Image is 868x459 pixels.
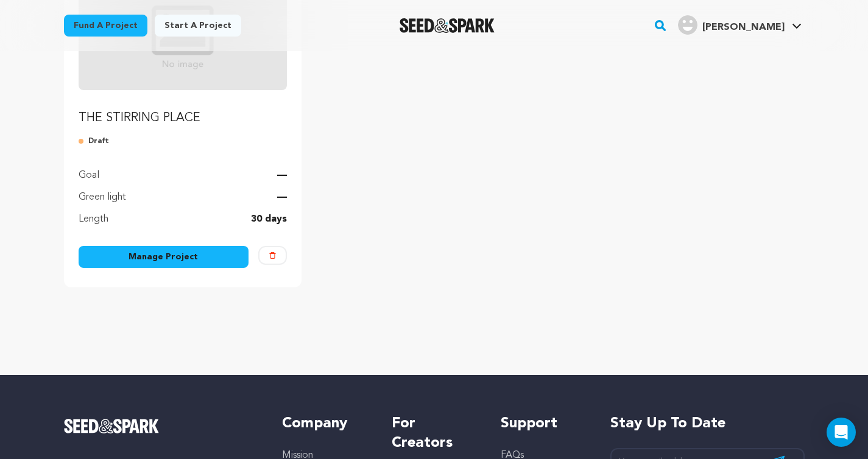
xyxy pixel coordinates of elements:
div: Neil T.'s Profile [678,15,785,35]
p: 30 days [251,212,287,226]
a: Fund a project [64,15,147,37]
span: Neil T.'s Profile [676,13,804,38]
p: Goal [79,168,99,183]
h5: Company [282,414,367,433]
p: — [277,190,287,205]
h5: Support [501,414,585,433]
a: Seed&Spark Homepage [400,18,495,33]
a: Start a project [155,15,241,37]
h5: For Creators [392,414,476,453]
span: [PERSON_NAME] [702,23,785,32]
p: Length [79,212,108,226]
p: THE STIRRING PLACE [79,110,288,127]
img: user.png [678,15,697,35]
p: — [277,168,287,183]
a: Manage Project [79,246,249,268]
p: Draft [79,136,288,146]
img: Seed&Spark Logo [64,419,160,433]
img: submitted-for-review.svg [79,136,88,146]
img: Seed&Spark Logo Dark Mode [400,18,495,33]
a: Seed&Spark Homepage [64,419,258,433]
p: Green light [79,190,126,205]
a: Neil T.'s Profile [676,13,804,35]
img: trash-empty.svg [269,252,276,259]
div: Open Intercom Messenger [827,418,856,447]
h5: Stay up to date [610,414,805,433]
